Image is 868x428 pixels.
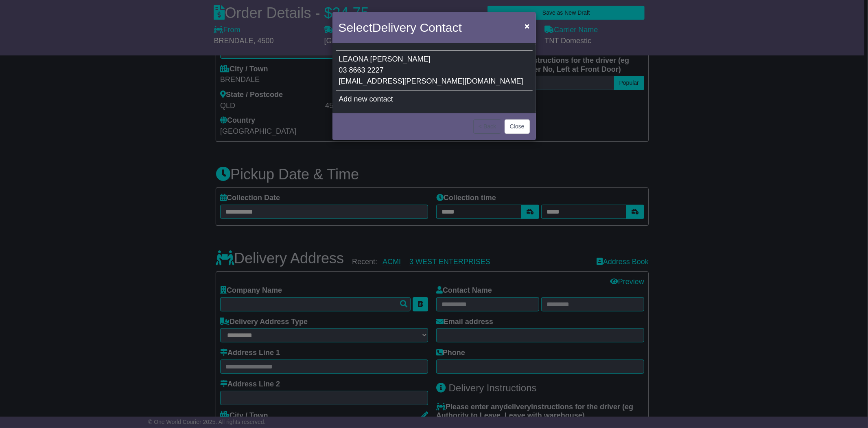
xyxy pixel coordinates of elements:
[525,21,529,31] span: ×
[339,95,393,103] span: Add new contact
[505,119,530,134] button: Close
[370,55,431,63] span: [PERSON_NAME]
[339,18,462,37] h4: Select
[420,21,462,34] span: Contact
[473,119,501,134] button: < Back
[520,18,533,34] button: Close
[339,55,368,63] span: LEAONA
[339,66,384,74] span: 03 8663 2227
[339,77,523,85] span: [EMAIL_ADDRESS][PERSON_NAME][DOMAIN_NAME]
[372,21,416,34] span: Delivery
